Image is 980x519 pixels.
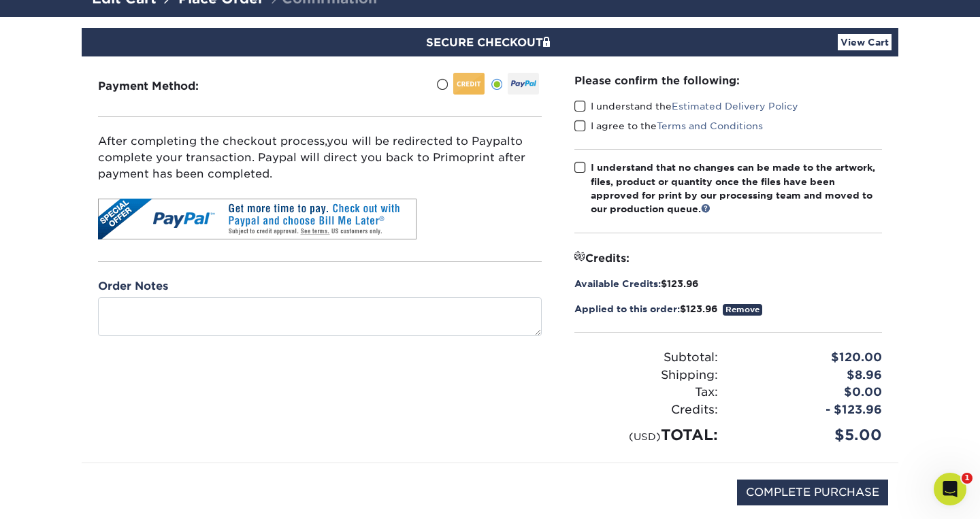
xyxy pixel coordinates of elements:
[574,119,763,133] label: I agree to the
[723,304,762,316] a: Remove
[591,161,882,216] div: I understand that no changes can be made to the artwork, files, product or quantity once the file...
[98,133,542,182] div: After completing the checkout process, to complete your transaction. Paypal will direct you back ...
[728,401,892,419] div: - $123.96
[564,401,728,419] div: Credits:
[574,250,882,266] div: Credits:
[728,384,892,401] div: $0.00
[564,349,728,367] div: Subtotal:
[657,120,763,131] a: Terms and Conditions
[838,34,892,50] a: View Cart
[962,473,973,484] span: 1
[564,367,728,384] div: Shipping:
[686,303,717,314] span: 123.96
[426,36,554,49] span: SECURE CHECKOUT
[327,135,510,148] span: you will be redirected to Paypal
[574,278,661,289] span: Available Credits:
[574,99,798,113] label: I understand the
[98,199,416,239] img: Bill Me Later
[629,431,661,442] small: (USD)
[574,277,882,290] div: $123.96
[98,80,232,93] h3: Payment Method:
[564,384,728,401] div: Tax:
[574,303,680,314] span: Applied to this order:
[728,424,892,446] div: $5.00
[728,349,892,367] div: $120.00
[98,278,168,295] label: Order Notes
[564,424,728,446] div: TOTAL:
[672,101,798,112] a: Estimated Delivery Policy
[737,480,888,505] input: COMPLETE PURCHASE
[728,367,892,384] div: $8.96
[574,73,882,88] div: Please confirm the following:
[934,473,966,505] iframe: Intercom live chat
[574,302,882,316] div: $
